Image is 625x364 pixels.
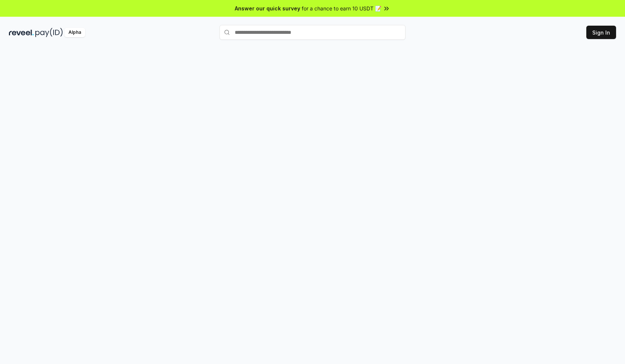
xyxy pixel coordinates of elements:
[302,4,381,12] span: for a chance to earn 10 USDT 📝
[586,26,616,39] button: Sign In
[235,4,300,12] span: Answer our quick survey
[64,28,85,37] div: Alpha
[35,28,63,37] img: pay_id
[9,28,34,37] img: reveel_dark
